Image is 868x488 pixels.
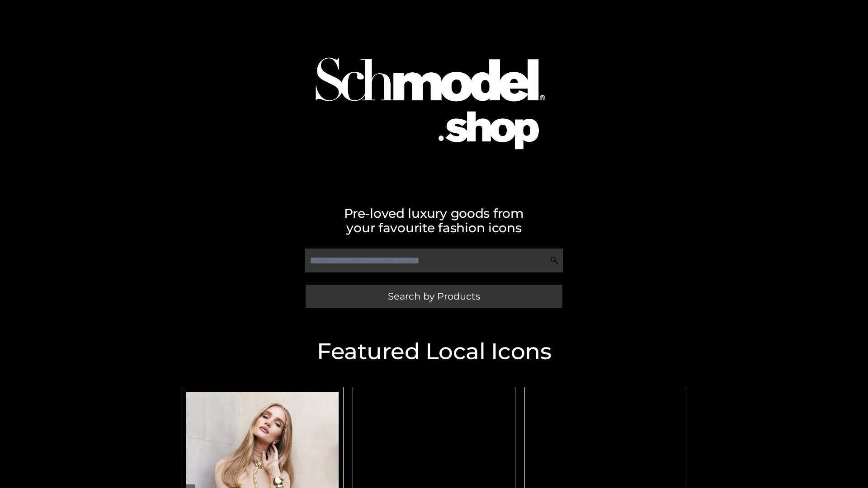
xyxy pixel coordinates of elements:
a: Search by Products [306,285,562,308]
img: Search Icon [550,256,559,265]
span: Search by Products [388,291,480,301]
h2: Featured Local Icons​ [176,340,692,363]
h2: Pre-loved luxury goods from your favourite fashion icons [176,206,692,235]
